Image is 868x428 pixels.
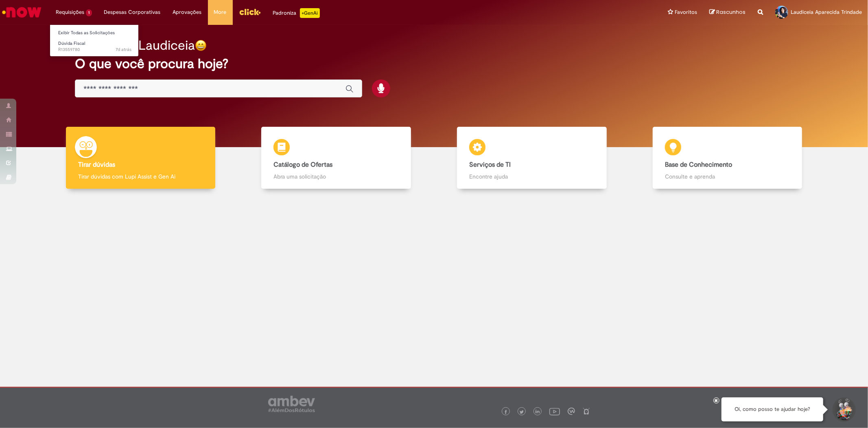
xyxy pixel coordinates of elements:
a: Aberto R13559780 : Dúvida Fiscal [50,39,140,54]
span: Dúvida Fiscal [58,40,85,46]
span: Laudiceia Aparecida Trindade [791,9,862,15]
p: Consulte e aprenda [665,172,790,181]
b: Catálogo de Ofertas [273,161,332,169]
img: ServiceNow [1,4,43,20]
a: Serviços de TI Encontre ajuda [434,127,630,189]
span: Favoritos [675,8,697,16]
div: Oi, como posso te ajudar hoje? [722,397,823,421]
span: 1 [86,9,92,16]
a: Base de Conhecimento Consulte e aprenda [630,127,825,189]
a: Exibir Todas as Solicitações [50,29,140,38]
p: Tirar dúvidas com Lupi Assist e Gen Ai [78,172,203,181]
time: 23/09/2025 15:26:31 [116,46,131,53]
span: Despesas Corporativas [104,8,161,16]
a: Catálogo de Ofertas Abra uma solicitação [238,127,434,189]
span: R13559780 [58,46,131,53]
div: Padroniza [273,8,320,18]
p: Encontre ajuda [469,172,595,181]
span: Requisições [56,8,84,16]
button: Iniciar Conversa de Suporte [831,397,856,422]
h2: O que você procura hoje? [75,57,793,71]
img: happy-face.png [195,40,207,51]
b: Serviços de TI [469,161,511,169]
span: Rascunhos [716,8,746,16]
img: logo_footer_linkedin.png [536,410,540,415]
span: 7d atrás [116,46,131,53]
a: Tirar dúvidas Tirar dúvidas com Lupi Assist e Gen Ai [43,127,238,189]
img: logo_footer_ambev_rotulo_gray.png [268,396,315,412]
b: Base de Conhecimento [665,161,732,169]
p: Abra uma solicitação [273,172,399,181]
img: logo_footer_workplace.png [568,408,575,415]
img: logo_footer_youtube.png [549,406,560,417]
a: Rascunhos [709,9,746,16]
span: Aprovações [173,8,202,16]
img: logo_footer_naosei.png [583,408,590,415]
b: Tirar dúvidas [78,161,115,169]
ul: Requisições [50,24,139,57]
span: More [214,8,227,16]
img: logo_footer_facebook.png [504,410,508,414]
img: click_logo_yellow_360x200.png [239,6,261,18]
p: +GenAi [300,8,320,18]
img: logo_footer_twitter.png [520,410,524,414]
